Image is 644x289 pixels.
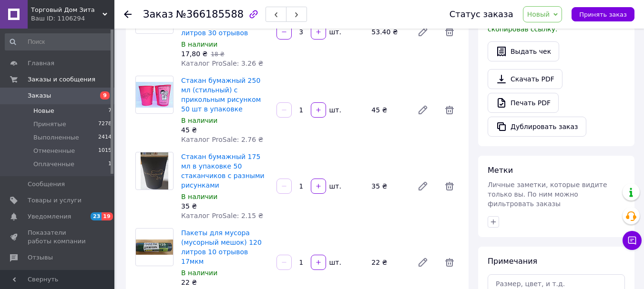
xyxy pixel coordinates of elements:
[488,117,586,137] button: Дублировать заказ
[181,77,261,113] a: Стакан бумажный 250 мл (стильный) с прикольным рисунком 50 шт в упаковке
[572,7,634,21] button: Принять заказ
[181,136,263,143] span: Каталог ProSale: 2.76 ₴
[98,120,112,129] span: 7278
[181,278,269,287] div: 22 ₴
[181,40,217,48] span: В наличии
[488,181,607,208] span: Личные заметки, которые видите только вы. По ним можно фильтровать заказы
[327,258,342,267] div: шт.
[327,105,342,115] div: шт.
[136,239,173,254] img: Пакеты для мусора (мусорный мешок) 120 литров 10 отрывов 17мкм
[181,60,263,67] span: Каталог ProSale: 3.26 ₴
[488,257,537,266] span: Примечания
[440,253,459,272] span: Удалить
[28,75,95,84] span: Заказы и сообщения
[181,153,265,189] a: Стакан бумажный 175 мл в упаковке 50 стаканчиков с разными рисунками
[211,51,224,58] span: 18 ₴
[579,11,627,18] span: Принять заказ
[368,179,409,193] div: 35 ₴
[488,93,559,113] a: Печать PDF
[413,177,432,196] a: Редактировать
[28,180,65,189] span: Сообщения
[488,166,513,175] span: Метки
[33,133,79,142] span: Выполненные
[181,193,217,200] span: В наличии
[98,147,112,155] span: 1015
[176,9,244,20] span: №366185588
[440,100,459,120] span: Удалить
[488,6,618,33] span: У вас есть 29 дней, чтобы отправить запрос на отзыв покупателю, скопировав ссылку.
[108,107,112,115] span: 7
[31,14,114,23] div: Ваш ID: 1106294
[33,120,66,129] span: Принятые
[91,212,102,220] span: 23
[327,181,342,191] div: шт.
[440,177,459,196] span: Удалить
[28,212,71,221] span: Уведомления
[623,231,642,250] button: Чат с покупателем
[31,6,102,14] span: Торговый Дом Зита
[28,59,54,68] span: Главная
[327,27,342,37] div: шт.
[181,201,269,211] div: 35 ₴
[181,50,207,58] span: 17,80 ₴
[108,160,112,169] span: 1
[368,25,409,39] div: 53.40 ₴
[181,212,263,219] span: Каталог ProSale: 2.15 ₴
[28,229,88,246] span: Показатели работы компании
[100,91,110,100] span: 9
[181,117,217,124] span: В наличии
[488,69,562,89] a: Скачать PDF
[102,212,112,220] span: 19
[440,22,459,41] span: Удалить
[181,229,262,265] a: Пакеты для мусора (мусорный мешок) 120 литров 10 отрывов 17мкм
[413,253,432,272] a: Редактировать
[527,10,550,18] span: Новый
[368,103,409,117] div: 45 ₴
[141,152,168,189] img: Стакан бумажный 175 мл в упаковке 50 стаканчиков с разными рисунками
[181,269,217,277] span: В наличии
[181,125,269,135] div: 45 ₴
[28,196,82,205] span: Товары и услуги
[33,147,75,155] span: Отмененные
[488,41,559,61] button: Выдать чек
[450,10,513,19] div: Статус заказа
[413,22,432,41] a: Редактировать
[33,160,74,169] span: Оплаченные
[368,256,409,269] div: 22 ₴
[28,91,51,100] span: Заказы
[33,107,54,115] span: Новые
[124,10,132,19] div: Вернуться назад
[136,82,173,108] img: Стакан бумажный 250 мл (стильный) с прикольным рисунком 50 шт в упаковке
[98,133,112,142] span: 2414
[143,9,173,20] span: Заказ
[5,33,112,50] input: Поиск
[28,253,53,262] span: Отзывы
[413,100,432,120] a: Редактировать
